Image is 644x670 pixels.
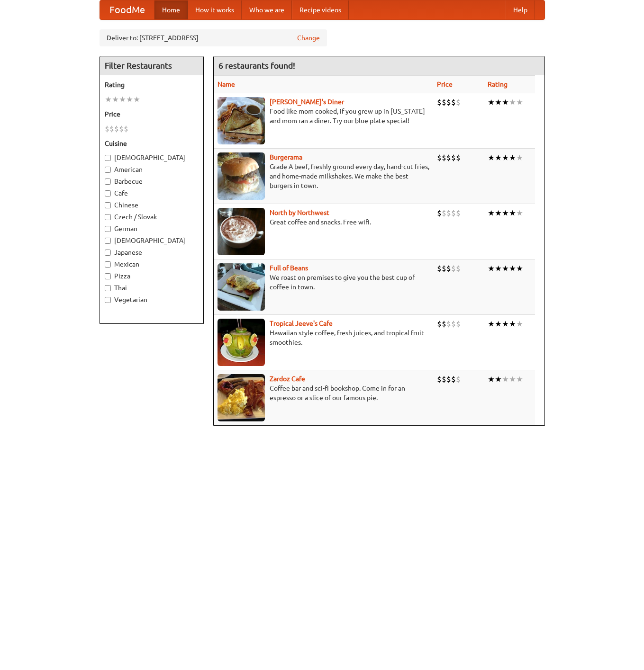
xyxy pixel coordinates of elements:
[105,248,199,257] label: Japanese
[100,56,203,75] h4: Filter Restaurants
[105,212,199,222] label: Czech / Slovak
[442,97,446,107] li: $
[451,97,456,107] li: $
[105,94,112,105] li: ★
[154,0,188,19] a: Home
[488,97,495,107] li: ★
[442,152,446,163] li: $
[509,208,516,218] li: ★
[105,124,109,134] li: $
[100,0,154,19] a: FoodMe
[502,97,509,107] li: ★
[451,263,456,274] li: $
[218,384,429,402] p: Coffee bar and sci-fi bookshop. Come in for an espresso or a slice of our famous pie.
[218,97,265,144] img: sallys.jpg
[218,217,429,227] p: Great coffee and snacks. Free wifi.
[488,208,495,218] li: ★
[509,97,516,107] li: ★
[270,209,329,216] a: North by Northwest
[437,97,442,107] li: $
[133,94,140,105] li: ★
[488,152,495,163] li: ★
[105,167,111,173] input: American
[488,374,495,384] li: ★
[451,208,456,218] li: $
[509,319,516,329] li: ★
[488,319,495,329] li: ★
[488,263,495,274] li: ★
[105,200,199,210] label: Chinese
[105,238,111,244] input: [DEMOGRAPHIC_DATA]
[446,152,451,163] li: $
[446,97,451,107] li: $
[442,374,446,384] li: $
[105,214,111,220] input: Czech / Slovak
[105,139,199,148] h5: Cuisine
[270,98,344,106] b: [PERSON_NAME]'s Diner
[105,226,111,232] input: German
[509,263,516,274] li: ★
[105,188,199,198] label: Cafe
[218,328,429,347] p: Hawaiian style coffee, fresh juices, and tropical fruit smoothies.
[105,295,199,304] label: Vegetarian
[218,152,265,200] img: burgerama.jpg
[105,250,111,256] input: Japanese
[437,152,442,163] li: $
[516,263,523,274] li: ★
[218,273,429,292] p: We roast on premises to give you the best cup of coffee in town.
[516,208,523,218] li: ★
[456,374,461,384] li: $
[218,107,429,125] p: Food like mom cooked, if you grew up in [US_STATE] and mom ran a diner. Try our blue plate special!
[437,80,453,88] a: Price
[270,375,305,383] a: Zardoz Cafe
[105,109,199,119] h5: Price
[105,165,199,174] label: American
[297,33,320,43] a: Change
[509,152,516,163] li: ★
[446,208,451,218] li: $
[105,179,111,185] input: Barbecue
[495,319,502,329] li: ★
[105,261,111,268] input: Mexican
[446,374,451,384] li: $
[495,152,502,163] li: ★
[270,320,333,327] a: Tropical Jeeve's Cafe
[502,152,509,163] li: ★
[105,271,199,281] label: Pizza
[218,61,295,70] ng-pluralize: 6 restaurants found!
[446,319,451,329] li: $
[456,152,461,163] li: $
[218,208,265,255] img: north.jpg
[188,0,242,19] a: How it works
[119,124,124,134] li: $
[242,0,292,19] a: Who we are
[105,273,111,279] input: Pizza
[100,29,327,46] div: Deliver to: [STREET_ADDRESS]
[495,208,502,218] li: ★
[502,263,509,274] li: ★
[456,97,461,107] li: $
[105,155,111,161] input: [DEMOGRAPHIC_DATA]
[495,97,502,107] li: ★
[270,264,308,272] a: Full of Beans
[456,263,461,274] li: $
[506,0,535,19] a: Help
[270,153,302,161] a: Burgerama
[502,374,509,384] li: ★
[218,263,265,311] img: beans.jpg
[509,374,516,384] li: ★
[451,152,456,163] li: $
[516,319,523,329] li: ★
[446,263,451,274] li: $
[112,94,119,105] li: ★
[109,124,114,134] li: $
[126,94,133,105] li: ★
[451,319,456,329] li: $
[218,80,235,88] a: Name
[437,319,442,329] li: $
[105,297,111,303] input: Vegetarian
